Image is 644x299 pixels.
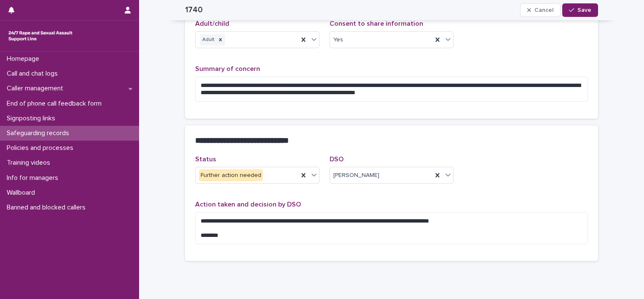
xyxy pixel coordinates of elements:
[195,156,216,163] span: Status
[333,171,379,180] span: [PERSON_NAME]
[3,129,76,137] p: Safeguarding records
[195,65,260,72] span: Summary of concern
[577,7,591,13] span: Save
[3,100,108,108] p: End of phone call feedback form
[3,114,62,122] p: Signposting links
[330,20,423,27] span: Consent to share information
[3,84,70,92] p: Caller management
[562,3,598,17] button: Save
[200,34,216,46] div: Adult
[3,70,64,78] p: Call and chat logs
[3,174,65,182] p: Info for managers
[520,3,561,17] button: Cancel
[3,159,57,167] p: Training videos
[3,189,42,197] p: Wallboard
[199,169,263,182] div: Further action needed
[3,55,46,63] p: Homepage
[195,20,229,27] span: Adult/child
[7,27,74,44] img: rhQMoQhaT3yELyF149Cw
[185,5,203,15] h2: 1740
[3,144,80,152] p: Policies and processes
[3,204,92,212] p: Banned and blocked callers
[330,156,343,163] span: DSO
[534,7,553,13] span: Cancel
[333,35,343,44] span: Yes
[195,201,301,208] span: Action taken and decision by DSO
